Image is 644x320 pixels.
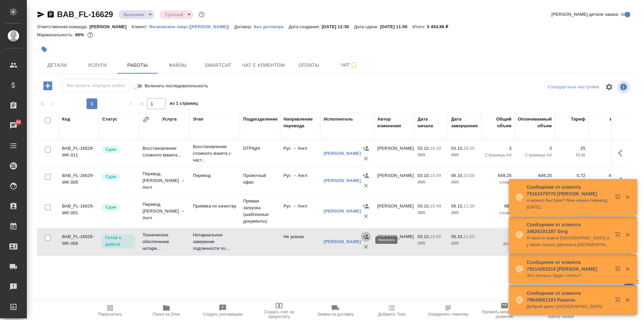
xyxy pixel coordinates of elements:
[527,272,610,279] p: Это сколько будет стоить?
[418,234,430,239] p: 03.10,
[614,172,630,188] button: Здесь прячутся важные кнопки
[162,61,194,70] span: Файлы
[374,199,414,223] td: [PERSON_NAME]
[364,301,420,320] button: Добавить Todo
[418,146,430,151] p: 03.10,
[354,24,380,29] p: Дата сдачи:
[611,293,627,309] button: Открыть в новой вкладке
[427,24,453,29] p: 5 454,98 ₽
[59,169,99,192] td: BAB_FL-16629-WK-005
[621,194,634,200] button: Закрыть
[47,10,55,18] button: Скопировать ссылку
[121,61,154,70] span: Работы
[592,172,622,179] p: 467,46
[527,184,610,197] p: Сообщение от клиента 79161070770 [PERSON_NAME]
[418,240,444,247] p: 2025
[451,173,464,178] p: 06.10,
[254,24,289,29] p: Без договора
[101,145,136,154] div: Менеджер проверил работу исполнителя, передает ее на следующий этап
[118,10,154,19] div: Выполнен
[485,210,512,216] p: слово
[139,142,190,165] td: Восстановление сложного макета...
[234,24,254,29] p: Договор:
[485,116,512,129] div: Общий объем
[430,173,441,178] p: 15:49
[451,116,478,129] div: Дата завершения
[195,301,251,320] button: Создать рекламацию
[610,116,622,123] div: Итого
[571,116,585,123] div: Тариф
[361,143,371,153] button: Назначить
[378,312,406,317] span: Добавить Todo
[193,203,236,210] p: Приёмка по качеству
[430,146,441,151] p: 16:20
[203,312,243,317] span: Создать рекламацию
[518,116,552,129] div: Оплачиваемый объем
[361,171,371,181] button: Назначить
[546,82,601,92] div: split button
[288,24,321,29] p: Дата создания:
[193,143,236,164] p: Восстановление сложного макета с част...
[251,301,307,320] button: Создать счет на предоплату
[105,204,116,211] p: Сдан
[101,172,136,181] div: Менеджер проверил работу исполнителя, передает ее на следующий этап
[527,259,610,272] p: Сообщение от клиента 79214262010 [PERSON_NAME]
[592,152,622,158] p: RUB
[361,242,371,252] button: Удалить
[280,199,320,223] td: Рус → Англ
[149,24,234,29] p: Физическое лицо ([PERSON_NAME])
[105,234,131,248] p: Готов к работе
[197,10,206,19] button: Доп статусы указывают на важность/срочность заказа
[37,24,90,29] p: Ответственная команда:
[527,235,610,248] p: Я просто мам в [GEOGRAPHIC_DATA] и у меня только диплом в [GEOGRAPHIC_DATA]
[324,239,361,244] a: [PERSON_NAME]
[420,301,476,320] button: Определить тематику
[601,79,617,95] span: Настроить таблицу
[558,145,585,152] p: 25
[2,117,25,134] a: 96
[324,209,361,214] a: [PERSON_NAME]
[105,146,116,153] p: Сдан
[240,169,280,192] td: Проектный офис
[202,61,234,70] span: Smartcat
[418,173,430,178] p: 03.10,
[143,116,149,123] button: Сгруппировать
[149,24,234,29] a: Физическое лицо ([PERSON_NAME])
[90,24,132,29] p: [PERSON_NAME]
[242,61,285,70] span: Чат с клиентом
[611,228,627,244] button: Открыть в новой вкладке
[451,179,478,186] p: 2025
[153,312,180,317] span: Папка на Drive
[464,203,475,209] p: 11:00
[37,10,45,18] button: Скопировать ссылку для ЯМессенджера
[57,10,113,19] a: BAB_FL-16629
[485,145,512,152] p: 3
[101,233,136,249] div: Исполнитель может приступить к работе
[324,178,361,183] a: [PERSON_NAME]
[37,32,75,37] p: Маржинальность:
[413,24,427,29] p: Итого:
[361,201,371,211] button: Назначить
[621,297,634,303] button: Закрыть
[41,61,73,70] span: Детали
[240,142,280,165] td: DTPlight
[430,203,441,209] p: 15:49
[418,179,444,186] p: 2025
[374,169,414,192] td: [PERSON_NAME]
[280,230,320,254] td: Не указан
[132,24,149,29] p: Клиент:
[98,312,122,317] span: Пересчитать
[283,116,317,129] div: Направление перевода
[324,116,353,123] div: Исполнитель
[418,203,430,209] p: 03.10,
[527,197,610,211] p: А можно быстрее? Мне нужен перевод [DATE].
[621,232,634,238] button: Закрыть
[611,190,627,207] button: Открыть в новой вкладке
[105,173,116,180] p: Сдан
[527,221,610,235] p: Сообщение от клиента 34626191197 Serg
[160,10,193,19] div: Выполнен
[476,301,533,320] button: Призвать менеджера по развитию
[418,210,444,216] p: 2025
[527,290,610,303] p: Сообщение от клиента 79645661193 Рашель
[280,142,320,165] td: Рус → Англ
